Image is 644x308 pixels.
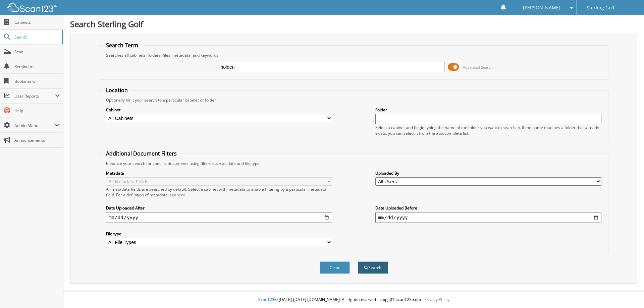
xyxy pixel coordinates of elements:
[375,205,601,211] label: Date Uploaded Before
[14,123,55,128] span: Admin Menu
[587,6,614,10] span: Sterling Golf
[103,97,605,103] div: Optionally limit your search to a particular cabinet or folder
[103,86,131,94] legend: Location
[14,64,60,69] span: Reminders
[463,65,493,70] span: Advanced Search
[258,297,274,302] span: Scan123
[375,107,601,113] label: Folder
[424,297,449,302] a: Privacy Policy
[14,34,59,40] span: Search
[14,19,60,25] span: Cabinets
[7,3,57,12] img: scan123-logo-white.svg
[106,186,332,198] div: All metadata fields are searched by default. Select a cabinet with metadata to enable filtering b...
[375,212,601,223] input: end
[70,18,637,29] h1: Search Sterling Golf
[106,107,332,113] label: Cabinet
[106,212,332,223] input: start
[103,150,180,157] legend: Additional Document Filters
[375,170,601,176] label: Uploaded By
[176,192,185,198] a: here
[14,93,55,99] span: User Reports
[14,78,60,84] span: Bookmarks
[103,52,605,58] div: Searches all cabinets, folders, files, metadata, and keywords
[375,125,601,136] div: Select a cabinet and begin typing the name of the folder you want to search in. If the name match...
[103,161,605,166] div: Enhance your search for specific documents using filters such as date and file type.
[14,137,60,143] span: Announcements
[14,108,60,114] span: Help
[14,49,60,55] span: Scan
[523,6,560,10] span: [PERSON_NAME]
[320,261,350,274] button: Clear
[63,292,644,308] div: © [DATE]-[DATE] [DOMAIN_NAME]. All rights reserved | appg01-scan123-com |
[358,261,388,274] button: Search
[106,231,332,237] label: File type
[103,42,142,49] legend: Search Term
[106,170,332,176] label: Metadata
[106,205,332,211] label: Date Uploaded After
